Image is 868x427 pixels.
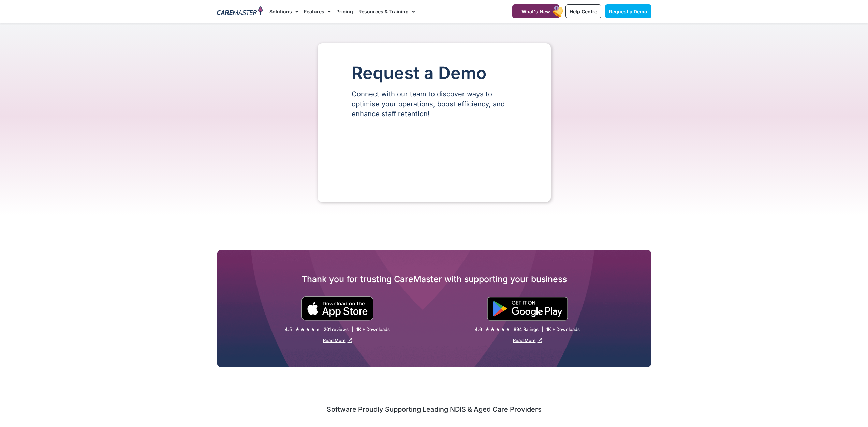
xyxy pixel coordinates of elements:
a: Help Centre [565,4,601,18]
i: ★ [496,326,500,333]
a: Request a Demo [605,4,651,18]
div: 894 Ratings | 1K + Downloads [514,326,580,332]
img: small black download on the apple app store button. [301,296,374,321]
i: ★ [501,326,505,333]
a: Read More [323,338,352,343]
i: ★ [485,326,490,333]
a: Read More [513,338,542,343]
i: ★ [300,326,305,333]
h1: Request a Demo [352,64,517,82]
i: ★ [316,326,320,333]
img: CareMaster Logo [217,6,263,17]
div: 4.6 [475,326,482,332]
span: What's New [521,9,550,14]
span: Help Centre [570,9,597,14]
i: ★ [311,326,315,333]
i: ★ [295,326,300,333]
i: ★ [306,326,310,333]
img: "Get is on" Black Google play button. [487,297,568,321]
i: ★ [506,326,510,333]
i: ★ [490,326,495,333]
p: Connect with our team to discover ways to optimise your operations, boost efficiency, and enhance... [352,89,517,119]
div: 4.5 [285,326,292,332]
div: 4.6/5 [485,326,510,333]
h2: Software Proudly Supporting Leading NDIS & Aged Care Providers [217,405,651,414]
div: 201 reviews | 1K + Downloads [324,326,390,332]
span: Request a Demo [609,9,647,14]
iframe: Form 0 [352,131,517,182]
a: What's New [512,4,559,18]
div: 4.5/5 [295,326,320,333]
h2: Thank you for trusting CareMaster with supporting your business [217,274,651,285]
